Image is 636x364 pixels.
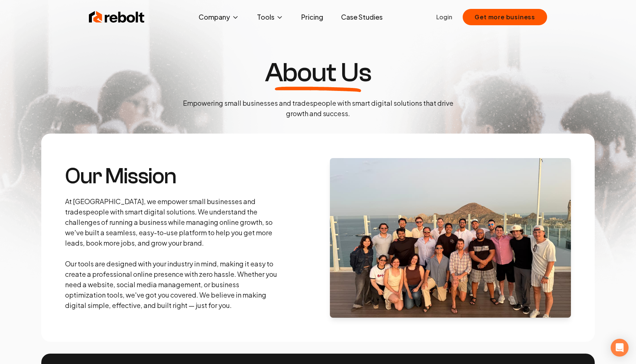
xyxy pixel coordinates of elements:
[335,10,389,24] a: Case Studies
[177,98,459,119] p: Empowering small businesses and tradespeople with smart digital solutions that drive growth and s...
[463,9,547,25] button: Get more business
[436,13,452,22] a: Login
[265,59,371,86] h1: About Us
[330,158,571,318] img: About
[65,165,279,187] h3: Our Mission
[295,10,329,24] a: Pricing
[611,339,629,357] div: Open Intercom Messenger
[65,196,279,311] p: At [GEOGRAPHIC_DATA], we empower small businesses and tradespeople with smart digital solutions. ...
[89,10,145,24] img: Rebolt Logo
[251,10,289,24] button: Tools
[193,10,245,24] button: Company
